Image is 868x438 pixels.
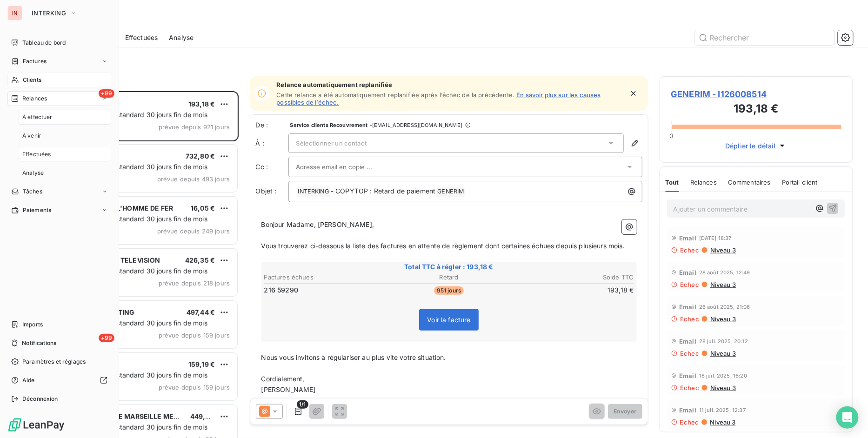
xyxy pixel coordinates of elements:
span: [DATE] 18:37 [699,235,732,241]
span: Email [680,234,697,242]
span: De : [256,120,288,130]
span: Plan de relance standard 30 jours fin de mois [67,267,207,275]
span: Email [680,269,697,276]
span: Plan de relance standard 30 jours fin de mois [67,163,207,171]
div: Open Intercom Messenger [836,406,859,429]
span: INTERKING [297,186,330,197]
span: À effectuer [22,113,53,121]
span: Bonjour Madame, [PERSON_NAME], [261,220,374,228]
span: Voir la facture [427,316,470,324]
span: Echec [681,246,700,254]
span: prévue depuis 921 jours [159,123,230,131]
span: Factures [23,57,47,66]
label: À : [256,139,288,148]
span: 732,80 € [186,152,215,160]
span: Niveau 3 [709,315,736,323]
span: Portail client [782,179,818,186]
span: Objet : [256,187,277,195]
span: 0 [669,132,673,139]
span: Tâches [23,187,42,196]
span: Déplier le détail [725,141,776,151]
span: Plan de relance standard 30 jours fin de mois [67,111,207,119]
span: GENERIM - I126008514 [671,88,842,100]
span: SPL MIN MARCHE MARSEILLE MEDITERRAN [66,412,207,420]
span: Effectuées [125,33,158,42]
span: 497,44 € [187,308,215,316]
span: Déconnexion [22,395,58,403]
span: Niveau 3 [709,350,736,357]
span: Service clients Recouvrement [290,122,368,128]
span: prévue depuis 159 jours [159,332,230,339]
span: Echec [681,350,700,357]
span: Plan de relance standard 30 jours fin de mois [67,215,207,223]
span: Tableau de bord [22,39,66,47]
span: Nous vous invitons à régulariser au plus vite votre situation. [261,353,446,361]
th: Factures échues [264,272,387,282]
span: Notifications [22,339,56,347]
span: Email [680,406,697,414]
th: Retard [387,272,510,282]
span: - [EMAIL_ADDRESS][DOMAIN_NAME] [370,122,462,128]
h3: 193,18 € [671,100,842,119]
span: Commentaires [728,179,771,186]
button: Déplier le détail [722,140,790,151]
span: Imports [22,320,43,329]
input: Rechercher [695,30,835,45]
img: Logo LeanPay [7,418,65,432]
span: Email [680,338,697,345]
span: 216 59290 [264,285,298,295]
span: 426,35 € [185,256,215,264]
span: Cette relance a été automatiquement replanifiée après l’échec de la précédente. [277,91,515,99]
span: Echec [681,281,700,288]
span: 28 août 2025, 12:49 [699,270,750,275]
span: Plan de relance standard 30 jours fin de mois [67,371,207,379]
span: prévue depuis 218 jours [159,279,230,287]
span: Relances [22,94,47,103]
span: Niveau 3 [709,418,736,426]
span: 28 juil. 2025, 20:12 [699,338,748,344]
span: Sélectionner un contact [296,139,367,147]
label: Cc : [256,162,288,172]
span: 1/1 [297,400,308,409]
button: Envoyer [608,404,642,419]
span: Email [680,372,697,379]
span: INTERKING [32,9,66,17]
span: 18 juil. 2025, 16:20 [699,373,747,378]
a: Aide [7,373,111,388]
span: Aide [22,376,35,385]
span: Effectuées [22,150,51,159]
span: 159,19 € [188,360,215,368]
span: 26 août 2025, 21:06 [699,304,750,310]
span: Clients [23,76,41,84]
span: [PERSON_NAME] [261,385,316,393]
th: Solde TTC [511,272,634,282]
span: Niveau 3 [709,246,736,254]
a: En savoir plus sur les causes possibles de l’échec. [277,91,601,106]
span: Vous trouverez ci-dessous la liste des factures en attente de règlement dont certaines échues dep... [261,242,625,250]
span: Paramètres et réglages [22,358,86,366]
span: Plan de relance standard 30 jours fin de mois [67,319,207,327]
span: 193,18 € [188,100,215,108]
span: Niveau 3 [709,281,736,288]
span: Echec [681,384,700,392]
span: +99 [99,89,114,98]
span: Analyse [22,169,44,177]
span: Echec [681,315,700,323]
span: - COPYTOP : Retard de paiement [331,187,436,195]
span: Email [680,303,697,311]
span: PHARMACIE DE L'HOMME DE FER [66,204,173,212]
span: +99 [99,334,114,342]
span: prévue depuis 493 jours [157,175,230,183]
div: IN [7,6,22,20]
div: grid [45,91,239,438]
span: Paiements [23,206,51,214]
span: À venir [22,132,41,140]
span: 449,20 € [190,412,220,420]
span: 951 jours [434,286,464,295]
span: prévue depuis 249 jours [157,227,230,235]
span: prévue depuis 159 jours [159,384,230,391]
span: Echec [681,418,700,426]
span: Niveau 3 [709,384,736,392]
td: 193,18 € [511,285,634,295]
span: Plan de relance standard 30 jours fin de mois [67,423,207,431]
